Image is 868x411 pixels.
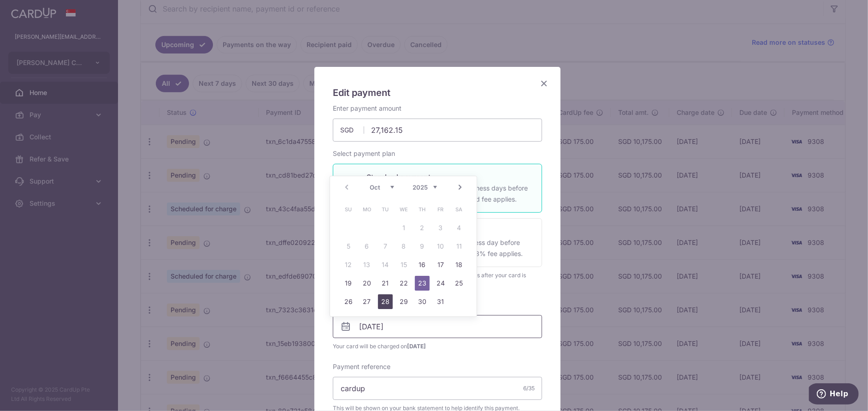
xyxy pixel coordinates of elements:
span: Wednesday [396,202,411,217]
a: 27 [360,294,374,309]
span: Sunday [341,202,356,217]
button: Close [538,78,549,89]
span: Monday [360,202,374,217]
a: 19 [341,276,356,291]
a: 26 [341,294,356,309]
a: Next [455,182,466,193]
span: Tuesday [378,202,393,217]
a: 30 [415,294,430,309]
a: 23 [415,276,430,291]
span: Thursday [415,202,430,217]
span: [DATE] [407,343,426,350]
input: 0.00 [333,119,542,142]
label: Enter payment amount [333,104,402,113]
a: 20 [360,276,374,291]
a: 29 [396,294,411,309]
a: 18 [452,257,466,272]
iframe: Opens a widget where you can find more information [809,383,859,406]
p: Standard payment [366,172,531,183]
a: 25 [452,276,466,291]
a: 22 [396,276,411,291]
span: Friday [433,202,448,217]
h5: Edit payment [333,85,542,100]
label: Select payment plan [333,149,395,158]
label: Payment reference [333,362,390,371]
span: Your card will be charged on [333,342,542,351]
a: 28 [378,294,393,309]
div: 6/35 [523,384,535,393]
span: Saturday [452,202,466,217]
span: SGD [340,125,364,135]
a: 16 [415,257,430,272]
a: 24 [433,276,448,291]
input: DD / MM / YYYY [333,315,542,338]
a: 31 [433,294,448,309]
a: 21 [378,276,393,291]
a: 17 [433,257,448,272]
